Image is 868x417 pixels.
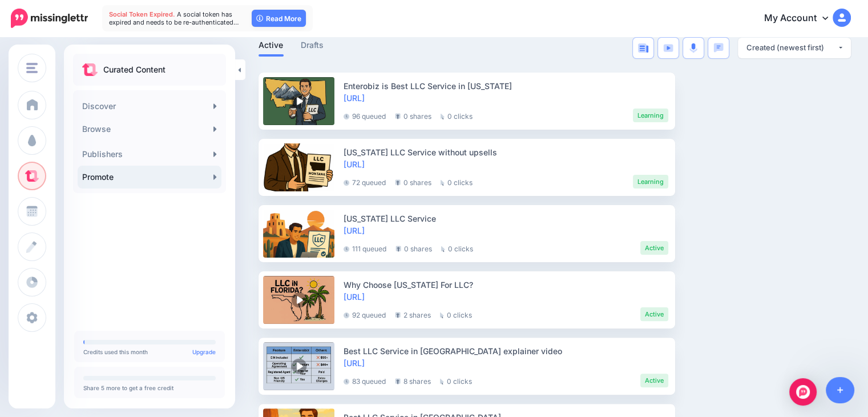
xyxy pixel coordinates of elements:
[344,307,386,321] li: 92 queued
[78,143,221,166] a: Publishers
[344,180,349,186] img: clock-grey-darker.png
[440,312,444,318] img: pointer-grey.png
[683,157,718,178] a: Edit
[441,114,445,119] img: pointer-grey.png
[683,91,718,111] a: Edit
[344,358,365,368] a: [URL]
[729,364,738,368] img: dots.png
[689,43,697,53] img: microphone.png
[344,374,386,387] li: 83 queued
[683,356,718,376] a: Edit
[689,362,698,371] img: pencil-white.png
[729,232,738,235] img: dots.png
[344,345,668,357] div: Best LLC Service in [GEOGRAPHIC_DATA] explainer video
[395,179,401,186] img: share-grey.png
[103,63,165,77] p: Curated Content
[252,10,306,27] a: Read More
[753,5,851,33] a: My Account
[746,42,837,53] div: Created (newest first)
[729,99,738,103] img: dots.png
[689,97,698,106] img: pencil-white.png
[301,38,324,52] a: Drafts
[441,241,473,255] li: 0 clicks
[738,38,851,58] button: Created (newest first)
[344,93,365,103] a: [URL]
[395,113,401,119] img: share-grey.png
[640,307,668,321] li: Active
[663,44,673,52] img: video-blue.png
[291,358,307,374] img: play-circle-overlay.png
[344,109,386,122] li: 96 queued
[344,80,668,92] div: Enterobiz is Best LLC Service in [US_STATE]
[344,159,365,169] a: [URL]
[395,307,431,321] li: 2 shares
[344,175,386,189] li: 72 queued
[640,241,668,255] li: Active
[395,241,432,255] li: 0 shares
[689,295,698,304] img: pencil-white.png
[344,212,668,224] div: [US_STATE] LLC Service
[78,95,221,118] a: Discover
[82,63,98,76] img: curate.png
[344,146,668,158] div: [US_STATE] LLC Service without upsells
[633,175,668,189] li: Learning
[78,166,221,189] a: Promote
[638,43,648,53] img: article-blue.png
[441,175,473,189] li: 0 clicks
[640,374,668,387] li: Active
[441,246,445,252] img: pointer-grey.png
[395,109,431,122] li: 0 shares
[78,118,221,141] a: Browse
[395,312,401,318] img: share-grey.png
[344,312,349,318] img: clock-grey-darker.png
[344,279,668,291] div: Why Choose [US_STATE] For LLC?
[344,246,349,252] img: clock-grey-darker.png
[441,109,473,122] li: 0 clicks
[441,180,445,186] img: pointer-grey.png
[344,114,349,119] img: clock-grey-darker.png
[789,378,817,406] div: Open Intercom Messenger
[713,43,724,53] img: chat-square-blue.png
[395,374,431,387] li: 8 shares
[683,223,718,244] a: Edit
[395,175,431,189] li: 0 shares
[344,379,349,384] img: clock-grey-darker.png
[729,166,738,169] img: dots.png
[11,9,88,28] img: Missinglettr
[440,374,472,387] li: 0 clicks
[26,63,38,73] img: menu.png
[344,292,365,302] a: [URL]
[689,163,698,172] img: pencil-white.png
[259,38,284,52] a: Active
[395,246,401,252] img: share-grey.png
[633,109,668,122] li: Learning
[109,10,239,26] span: A social token has expired and needs to be re-authenticated…
[395,378,401,384] img: share-grey.png
[689,229,698,238] img: pencil-white.png
[344,226,365,235] a: [URL]
[683,290,718,310] a: Edit
[729,298,738,302] img: dots.png
[440,379,444,384] img: pointer-grey.png
[291,292,307,308] img: play-circle-overlay.png
[440,307,472,321] li: 0 clicks
[291,93,307,109] img: play-circle-overlay.png
[109,10,175,18] span: Social Token Expired.
[344,241,386,255] li: 111 queued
